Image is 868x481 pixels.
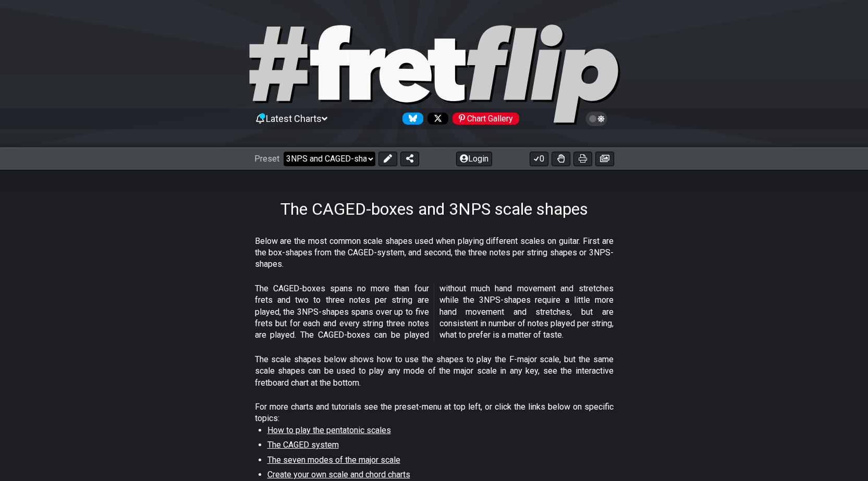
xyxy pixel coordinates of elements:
[456,152,492,166] button: Login
[573,152,592,166] button: Print
[267,470,410,479] span: Create your own scale and chord charts
[267,425,391,435] span: How to play the pentatonic scales
[280,199,588,219] h1: The CAGED-boxes and 3NPS scale shapes
[255,236,614,270] p: Below are the most common scale shapes used when playing different scales on guitar. First are th...
[255,354,614,389] p: The scale shapes below shows how to use the shapes to play the F-major scale, but the same scale ...
[448,113,519,125] a: #fretflip at Pinterest
[423,113,448,125] a: Follow #fretflip at X
[254,154,279,164] span: Preset
[400,152,419,166] button: Share Preset
[453,113,519,125] div: Chart Gallery
[398,113,423,125] a: Follow #fretflip at Bluesky
[595,152,614,166] button: Create image
[591,114,603,124] span: Toggle light / dark theme
[284,152,375,166] select: Preset
[255,401,614,425] p: For more charts and tutorials see the preset-menu at top left, or click the links below on specif...
[552,152,570,166] button: Toggle Dexterity for all fretkits
[378,152,397,166] button: Edit Preset
[267,440,339,450] span: The CAGED system
[255,283,614,341] p: The CAGED-boxes spans no more than four frets and two to three notes per string are played, the 3...
[267,455,400,465] span: The seven modes of the major scale
[530,152,548,166] button: 0
[266,113,322,124] span: Latest Charts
